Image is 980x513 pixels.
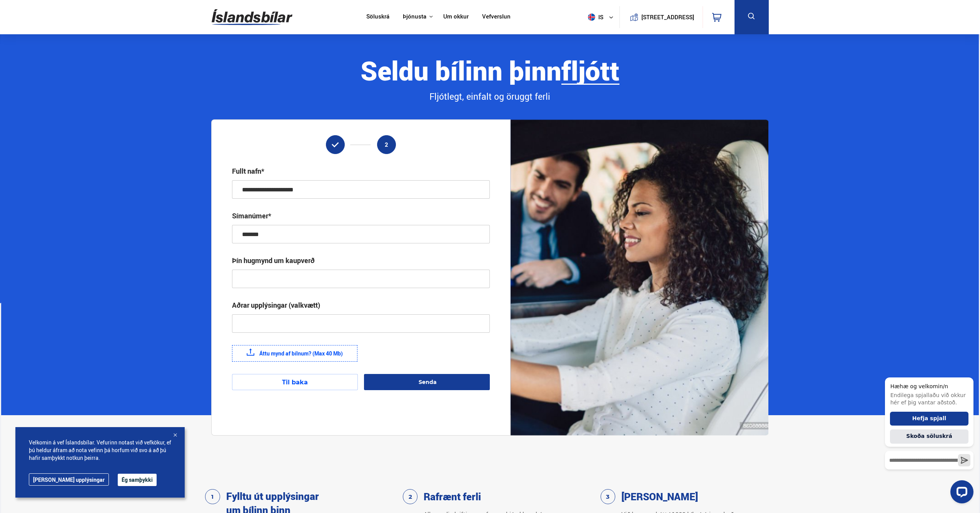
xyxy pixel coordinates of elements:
[482,13,511,21] a: Vefverslun
[232,256,315,265] div: Þín hugmynd um kaupverð
[29,439,171,462] span: Velkomin á vef Íslandsbílar. Vefurinn notast við vefkökur, ef þú heldur áfram að nota vefinn þá h...
[403,13,426,20] button: Þjónusta
[419,379,437,386] span: Senda
[879,363,977,510] iframe: LiveChat chat widget
[232,166,264,176] div: Fullt nafn*
[585,13,604,21] span: is
[211,90,768,103] div: Fljótlegt, einfalt og öruggt ferli
[366,13,389,21] a: Söluskrá
[232,374,358,390] button: Til baka
[588,13,595,21] img: svg+xml;base64,PHN2ZyB4bWxucz0iaHR0cDovL3d3dy53My5vcmcvMjAwMC9zdmciIHdpZHRoPSI1MTIiIGhlaWdodD0iNT...
[211,56,768,85] div: Seldu bílinn þinn
[232,345,357,362] label: Áttu mynd af bílnum? (Max 40 Mb)
[621,490,698,503] h3: [PERSON_NAME]
[212,5,292,30] img: G0Ugv5HjCgRt.svg
[644,14,691,20] button: [STREET_ADDRESS]
[385,141,388,148] span: 2
[424,490,481,503] h3: Rafrænt ferli
[118,474,157,486] button: Ég samþykki
[585,6,619,28] button: is
[561,52,619,88] b: fljótt
[232,300,320,310] div: Aðrar upplýsingar (valkvætt)
[624,6,698,28] a: [STREET_ADDRESS]
[443,13,469,21] a: Um okkur
[364,374,490,390] button: Senda
[232,211,271,220] div: Símanúmer*
[29,473,109,486] a: [PERSON_NAME] upplýsingar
